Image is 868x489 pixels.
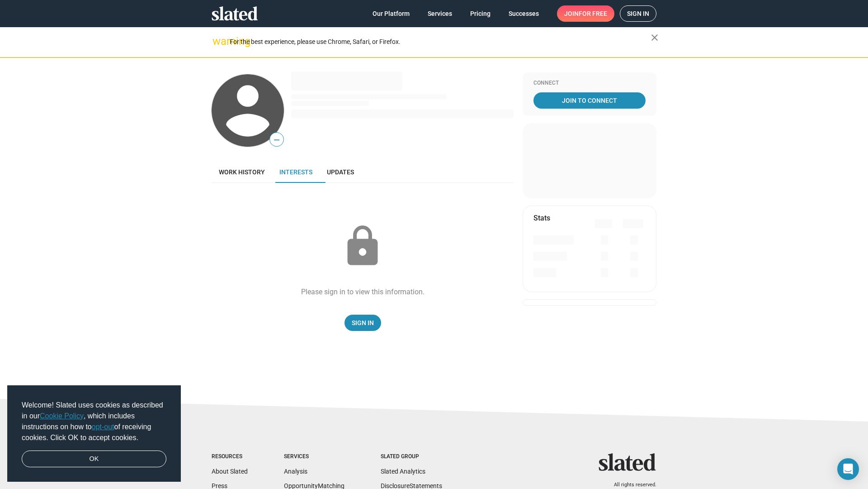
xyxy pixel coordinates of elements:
div: Connect [533,80,646,87]
mat-icon: warning [212,36,223,47]
a: Joinfor free [557,5,614,22]
a: Cookie Policy [40,412,84,420]
span: Sign in [627,6,649,21]
a: Analysis [284,468,307,475]
a: Join To Connect [533,92,646,109]
span: Interests [279,168,312,176]
a: opt-out [92,423,114,431]
a: Slated Analytics [381,468,425,475]
div: cookieconsent [7,385,181,482]
span: Welcome! Slated uses cookies as described in our , which includes instructions on how to of recei... [22,400,166,443]
span: for free [579,5,607,22]
a: Services [420,5,459,22]
a: Pricing [463,5,498,22]
span: — [270,134,283,146]
span: Pricing [470,5,491,22]
span: Sign In [352,315,374,331]
span: Our Platform [373,5,410,22]
a: Sign In [344,315,381,331]
mat-icon: close [649,32,660,43]
a: Sign in [620,5,656,22]
a: Work history [212,161,272,183]
span: Join [564,5,607,22]
a: About Slated [212,468,248,475]
div: Resources [212,453,248,460]
div: For the best experience, please use Chrome, Safari, or Firefox. [230,36,651,48]
div: Services [284,453,344,460]
a: Our Platform [365,5,417,22]
a: Interests [272,161,320,183]
span: Services [428,5,452,22]
div: Open Intercom Messenger [837,458,859,480]
span: Successes [509,5,539,22]
a: Successes [501,5,546,22]
div: Please sign in to view this information. [301,287,425,297]
span: Updates [327,168,354,176]
mat-icon: lock [340,224,385,269]
span: Join To Connect [535,92,644,109]
mat-card-title: Stats [533,213,550,223]
div: Slated Group [381,453,442,460]
a: Updates [320,161,361,183]
a: dismiss cookie message [22,451,166,468]
span: Work history [219,168,265,176]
